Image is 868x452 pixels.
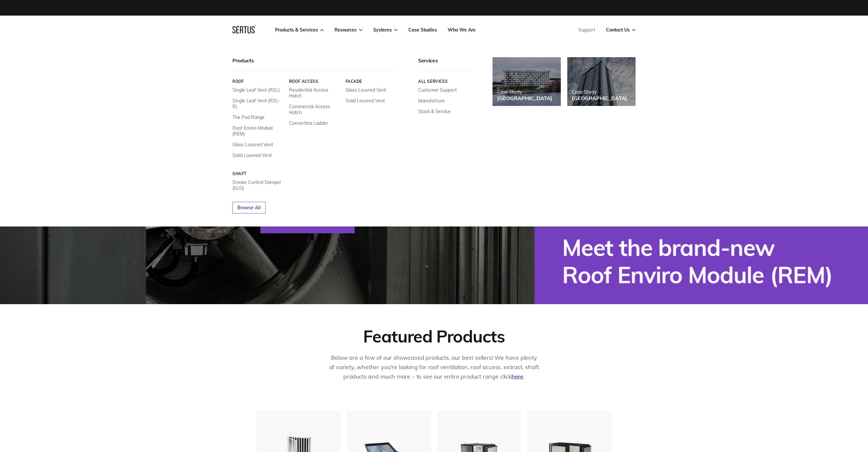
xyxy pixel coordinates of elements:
[578,27,595,33] a: Support
[567,57,636,106] a: Case Study[GEOGRAPHIC_DATA]
[232,98,284,110] a: Single Leaf Vent (RSL-R)
[363,326,505,347] div: Featured Products
[448,27,476,33] a: Who We Are
[232,142,273,148] a: Glass Louvred Vent
[606,27,636,33] a: Contact Us
[232,87,280,93] a: Single Leaf Vent (RSL)
[289,120,328,126] a: Concertina Ladder
[408,27,437,33] a: Case Studies
[335,27,362,33] a: Resources
[232,152,272,158] a: Solid Louvred Vent
[497,95,552,101] div: [GEOGRAPHIC_DATA]
[232,114,265,120] a: The Pod Range
[232,57,397,71] div: Products
[232,125,284,137] a: Roof Enviro Module (REM)
[418,98,445,104] a: Manufacture
[373,27,398,33] a: Systems
[497,89,552,95] div: Case Study
[232,171,284,176] a: Shaft
[346,98,385,104] a: Solid Louvred Vent
[289,87,341,99] a: Residential Access Hatch
[289,79,341,84] a: Roof Access
[289,104,341,115] a: Commercial Access Hatch
[418,57,473,71] div: Services
[418,87,457,93] a: Customer Support
[328,353,540,381] p: Below are a few of our showcased products, our best sellers! We have plenty of variety, whether y...
[572,89,627,95] div: Case Study
[232,179,284,191] a: Smoke Control Damper (SLD)
[418,109,451,114] a: Stock & Service
[418,79,473,84] a: All services
[275,27,324,33] a: Products & Services
[346,87,386,93] a: Glass Louvred Vent
[232,79,284,84] a: Roof
[493,57,561,106] a: Case Study[GEOGRAPHIC_DATA]
[511,373,523,380] a: here
[232,202,266,213] a: Browse All
[346,79,397,84] a: Facade
[572,95,627,101] div: [GEOGRAPHIC_DATA]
